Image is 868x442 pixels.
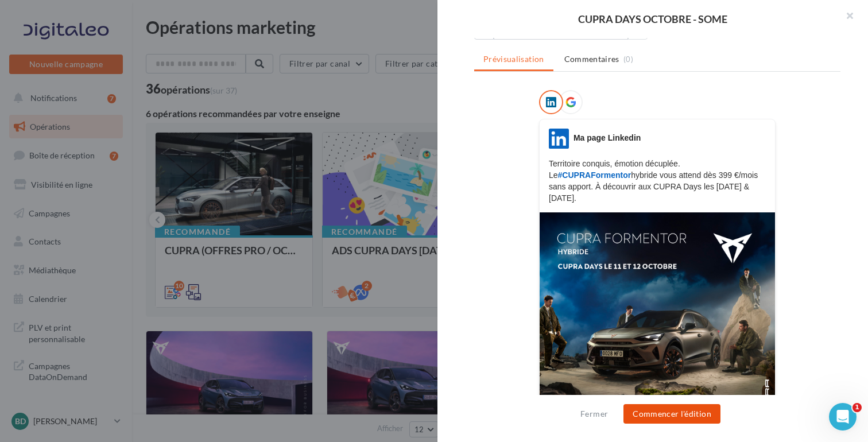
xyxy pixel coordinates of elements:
[573,132,641,144] div: Ma page Linkedin
[576,407,613,421] button: Fermer
[623,404,720,424] button: Commencer l'édition
[549,158,766,204] p: Territoire conquis, émotion décuplée. Le hybride vous attend dès 399 €/mois sans apport. À découv...
[558,170,631,180] span: #CUPRAFormentor
[852,403,862,412] span: 1
[564,53,619,65] span: Commentaires
[456,14,850,24] div: CUPRA DAYS OCTOBRE - SOME
[829,403,857,431] iframe: Intercom live chat
[623,55,633,64] span: (0)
